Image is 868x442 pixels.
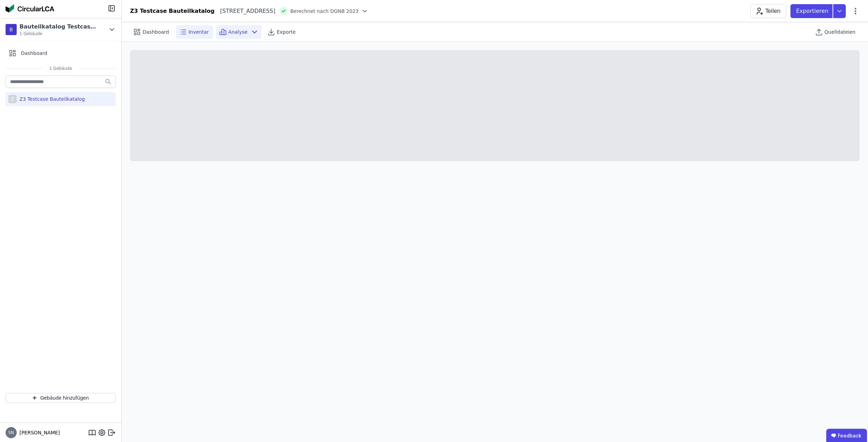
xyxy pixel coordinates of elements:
[6,4,54,13] img: Concular
[42,66,79,71] span: 1 Gebäude
[17,96,85,103] div: Z3 Testcase Bauteilkatalog
[750,4,786,18] button: Teilen
[290,8,359,15] span: Berechnet nach DGNB 2023
[143,28,169,35] span: Dashboard
[188,28,209,35] span: Inventar
[8,431,14,435] span: SN
[277,28,296,35] span: Exporte
[6,393,116,403] button: Gebäude hinzufügen
[19,23,99,31] div: Bauteilkatalog Testcase Z3
[215,7,275,15] div: [STREET_ADDRESS]
[796,7,830,15] p: Exportieren
[825,28,855,35] span: Quelldateien
[17,429,60,436] span: [PERSON_NAME]
[130,7,215,15] div: Z3 Testcase Bauteilkatalog
[228,28,248,35] span: Analyse
[21,50,47,57] span: Dashboard
[19,31,99,36] span: 1 Gebäude
[8,95,17,103] div: Z
[6,24,17,35] div: B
